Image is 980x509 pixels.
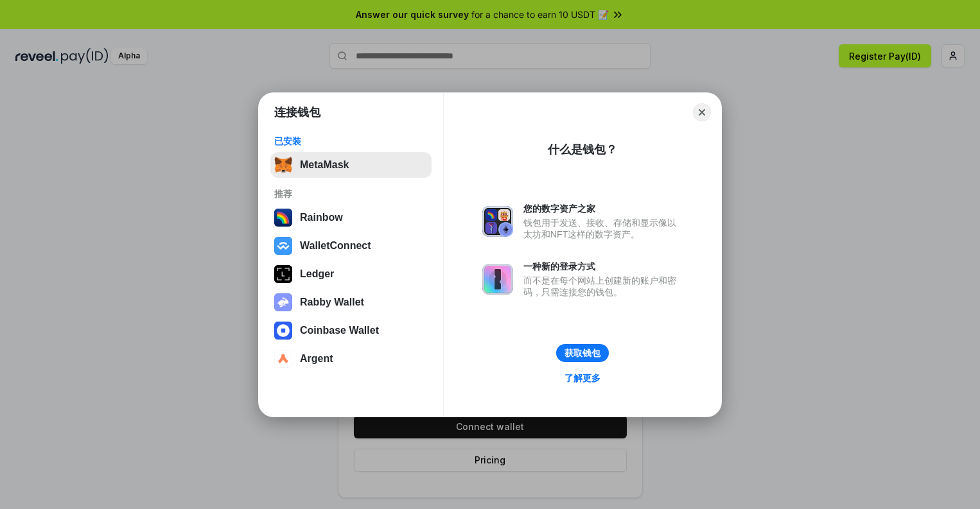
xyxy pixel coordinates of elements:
img: svg+xml,%3Csvg%20width%3D%22120%22%20height%3D%22120%22%20viewBox%3D%220%200%20120%20120%22%20fil... [274,209,292,227]
div: WalletConnect [300,240,371,252]
button: MetaMask [270,152,432,178]
img: svg+xml,%3Csvg%20width%3D%2228%22%20height%3D%2228%22%20viewBox%3D%220%200%2028%2028%22%20fill%3D... [274,350,292,368]
div: Ledger [300,268,334,280]
div: 了解更多 [564,372,600,384]
button: Rainbow [270,205,432,230]
button: Argent [270,346,432,372]
div: 您的数字资产之家 [523,203,683,214]
div: 而不是在每个网站上创建新的账户和密码，只需连接您的钱包。 [523,275,683,298]
div: Rainbow [300,212,343,223]
button: Ledger [270,261,432,287]
img: svg+xml,%3Csvg%20width%3D%2228%22%20height%3D%2228%22%20viewBox%3D%220%200%2028%2028%22%20fill%3D... [274,237,292,255]
img: svg+xml,%3Csvg%20width%3D%2228%22%20height%3D%2228%22%20viewBox%3D%220%200%2028%2028%22%20fill%3D... [274,322,292,340]
img: svg+xml,%3Csvg%20xmlns%3D%22http%3A%2F%2Fwww.w3.org%2F2000%2Fsvg%22%20width%3D%2228%22%20height%3... [274,265,292,283]
button: WalletConnect [270,233,432,259]
div: MetaMask [300,159,349,171]
div: 获取钱包 [564,347,600,359]
img: svg+xml,%3Csvg%20xmlns%3D%22http%3A%2F%2Fwww.w3.org%2F2000%2Fsvg%22%20fill%3D%22none%22%20viewBox... [274,293,292,311]
img: svg+xml,%3Csvg%20xmlns%3D%22http%3A%2F%2Fwww.w3.org%2F2000%2Fsvg%22%20fill%3D%22none%22%20viewBox... [482,206,513,237]
img: svg+xml,%3Csvg%20fill%3D%22none%22%20height%3D%2233%22%20viewBox%3D%220%200%2035%2033%22%20width%... [274,156,292,174]
div: 一种新的登录方式 [523,261,683,272]
h1: 连接钱包 [274,105,320,120]
div: 已安装 [274,135,428,147]
div: Argent [300,353,333,365]
button: 获取钱包 [556,344,609,362]
div: 推荐 [274,188,428,200]
button: Coinbase Wallet [270,318,432,343]
img: svg+xml,%3Csvg%20xmlns%3D%22http%3A%2F%2Fwww.w3.org%2F2000%2Fsvg%22%20fill%3D%22none%22%20viewBox... [482,264,513,295]
div: Coinbase Wallet [300,325,379,336]
button: Rabby Wallet [270,289,432,315]
div: Rabby Wallet [300,297,364,308]
div: 什么是钱包？ [548,142,617,157]
div: 钱包用于发送、接收、存储和显示像以太坊和NFT这样的数字资产。 [523,217,683,240]
button: Close [693,103,711,121]
a: 了解更多 [557,370,608,386]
